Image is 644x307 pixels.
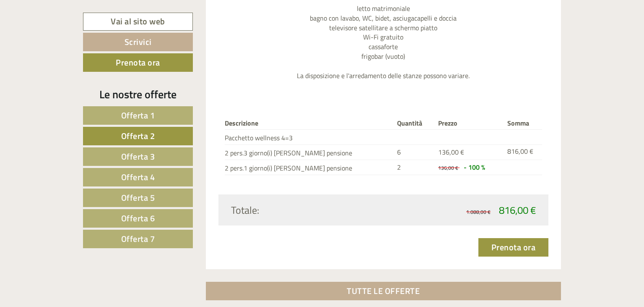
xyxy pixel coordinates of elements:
[121,212,155,225] span: Offerta 6
[435,117,504,130] th: Prezzo
[83,33,193,51] a: Scrivici
[225,145,394,160] td: 2 pers.3 giorno(i) [PERSON_NAME] pensione
[121,150,155,163] span: Offerta 3
[121,109,155,122] span: Offerta 1
[121,171,155,184] span: Offerta 4
[83,13,193,31] a: Vai al sito web
[504,117,542,130] th: Somma
[394,160,435,175] td: 2
[225,160,394,175] td: 2 pers.1 giorno(i) [PERSON_NAME] pensione
[504,145,542,160] td: 816,00 €
[499,202,536,218] span: 816,00 €
[83,87,193,102] div: Le nostre offerte
[464,162,485,172] span: - 100 %
[121,232,155,245] span: Offerta 7
[225,203,384,217] div: Totale:
[225,130,394,145] td: Pacchetto wellness 4=3
[206,282,561,300] a: TUTTE LE OFFERTE
[438,147,464,157] span: 136,00 €
[83,53,193,72] a: Prenota ora
[466,208,491,216] span: 1.088,00 €
[121,191,155,204] span: Offerta 5
[225,117,394,130] th: Descrizione
[394,117,435,130] th: Quantità
[438,164,458,172] span: 136,00 €
[121,129,155,142] span: Offerta 2
[394,145,435,160] td: 6
[478,238,549,257] a: Prenota ora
